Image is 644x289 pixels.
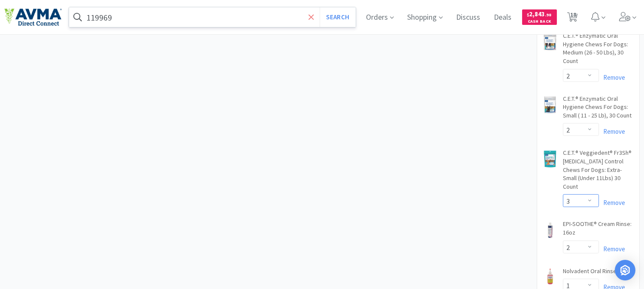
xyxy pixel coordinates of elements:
[541,151,559,168] img: d3218bd6cf444c79926e905dedb8e92f_263937.jpeg
[491,14,515,21] a: Deals
[599,245,625,253] a: Remove
[541,222,559,239] img: 9ef4d0b7c0dd487e9f855ac773f01a04_76353.jpeg
[541,33,559,51] img: a1287d7f399543b382404815a0c83a33_51184.jpeg
[564,15,581,22] a: 18
[527,10,552,18] span: 2,843
[545,12,552,18] span: . 98
[453,14,484,21] a: Discuss
[541,268,559,285] img: a08fdc4fe650406daf66878ad8bb8e83_51340.jpeg
[563,95,635,123] a: C.E.T.® Enzymatic Oral Hygiene Chews For Dogs: Small ( 11 - 25 Lb), 30 Count
[4,8,62,26] img: e4e33dab9f054f5782a47901c742baa9_102.png
[563,220,635,240] a: EPI-SOOTHE® Cream Rinse: 16oz
[527,19,552,25] span: Cash Back
[527,12,529,18] span: $
[563,267,629,279] a: Nolvadent Oral Rinse: 8oz
[563,149,635,194] a: C.E.T.® Veggiedent® Fr3Sh® [MEDICAL_DATA] Control Chews For Dogs: Extra-Small (Under 11Lbs) 30 Count
[320,7,355,27] button: Search
[541,96,559,114] img: 61b2fd5e5637417fadfe73cef2b8fb3c_51185.jpeg
[563,32,635,69] a: C.E.T.® Enzymatic Oral Hygiene Chews For Dogs: Medium (26 - 50 Lbs), 30 Count
[69,7,356,27] input: Search by item, sku, manufacturer, ingredient, size...
[599,127,625,135] a: Remove
[599,199,625,207] a: Remove
[615,260,635,280] div: Open Intercom Messenger
[599,73,625,81] a: Remove
[522,6,557,29] a: $2,843.98Cash Back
